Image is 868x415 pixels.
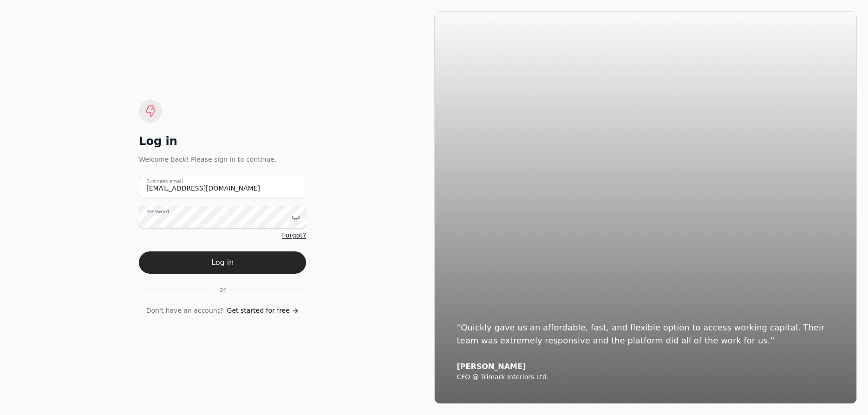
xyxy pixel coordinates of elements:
a: Forgot? [282,231,306,240]
div: Welcome back! Please sign in to continue. [139,154,306,165]
span: Get started for free [227,306,290,316]
div: “Quickly gave us an affordable, fast, and flexible option to access working capital. Their team w... [457,321,835,347]
div: CFO @ Trimark Interiors Ltd. [457,373,835,382]
button: Log in [139,251,306,274]
div: [PERSON_NAME] [457,362,835,371]
span: Don't have an account? [146,306,223,316]
span: or [219,285,226,295]
div: Log in [139,134,306,149]
label: Business email [146,178,183,185]
label: Password [146,208,169,216]
a: Get started for free [227,306,299,316]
